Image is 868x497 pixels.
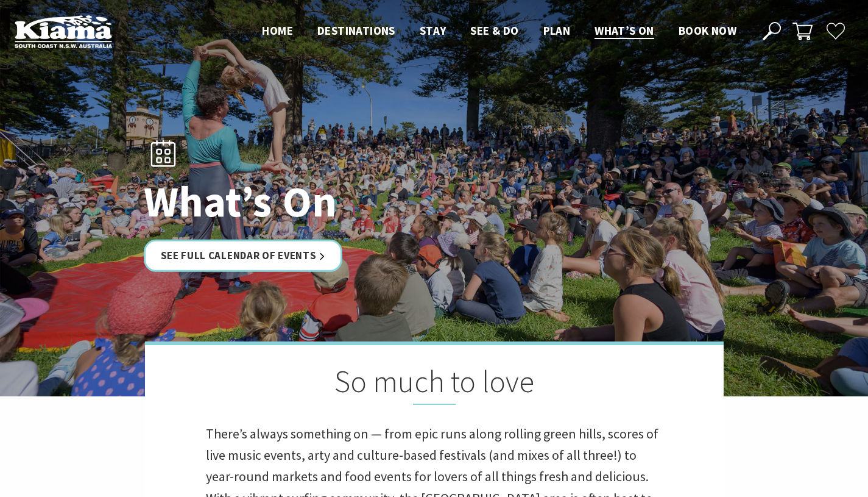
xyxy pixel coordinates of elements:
nav: Main Menu [250,21,749,41]
span: Destinations [317,23,395,38]
h2: So much to love [206,363,663,405]
span: See & Do [470,23,518,38]
span: What’s On [595,23,654,38]
span: Plan [543,23,571,38]
span: Book now [679,23,736,38]
a: See Full Calendar of Events [144,240,343,272]
h1: What’s On [144,178,488,225]
img: Kiama Logo [15,15,112,48]
span: Home [262,23,293,38]
span: Stay [420,23,446,38]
